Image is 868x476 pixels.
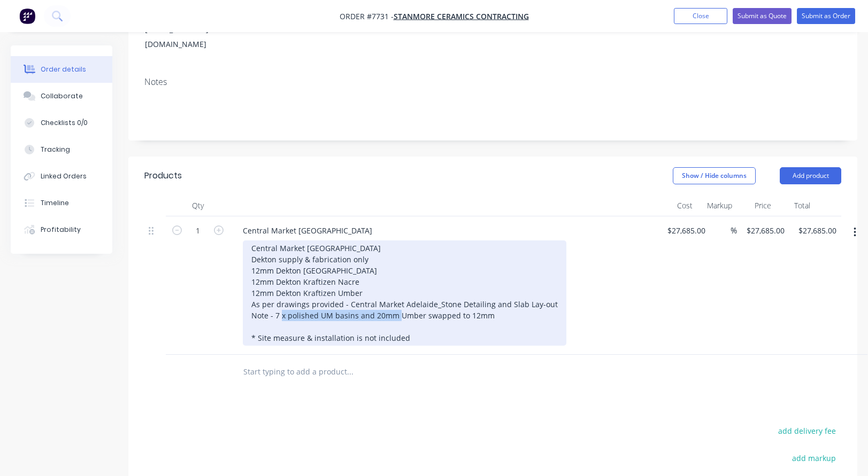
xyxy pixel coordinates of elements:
[11,163,112,190] button: Linked Orders
[41,65,86,74] div: Order details
[11,110,112,136] button: Checklists 0/0
[673,167,756,184] button: Show / Hide columns
[11,190,112,216] button: Timeline
[340,11,394,21] span: Order #7731 -
[41,225,81,235] div: Profitability
[41,91,83,101] div: Collaborate
[144,169,182,182] div: Products
[11,136,112,163] button: Tracking
[11,216,112,243] button: Profitability
[11,56,112,83] button: Order details
[797,8,855,24] button: Submit as Order
[41,171,87,181] div: Linked Orders
[736,195,775,216] div: Price
[733,8,792,24] button: Submit as Quote
[243,361,457,383] input: Start typing to add a product...
[11,83,112,110] button: Collaborate
[19,8,35,24] img: Factory
[243,240,566,346] div: Central Market [GEOGRAPHIC_DATA] Dekton supply & fabrication only 12mm Dekton [GEOGRAPHIC_DATA] 1...
[41,145,70,154] div: Tracking
[775,195,815,216] div: Total
[41,118,88,128] div: Checklists 0/0
[786,451,841,465] button: add markup
[697,195,736,216] div: Markup
[234,223,381,238] div: Central Market [GEOGRAPHIC_DATA]
[674,8,727,24] button: Close
[731,224,737,237] span: %
[145,22,234,52] div: [EMAIL_ADDRESS][DOMAIN_NAME]
[658,195,697,216] div: Cost
[394,11,529,21] a: Stanmore Ceramics Contracting
[41,198,69,208] div: Timeline
[780,167,841,184] button: Add product
[144,77,841,87] div: Notes
[772,424,841,438] button: add delivery fee
[166,195,230,216] div: Qty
